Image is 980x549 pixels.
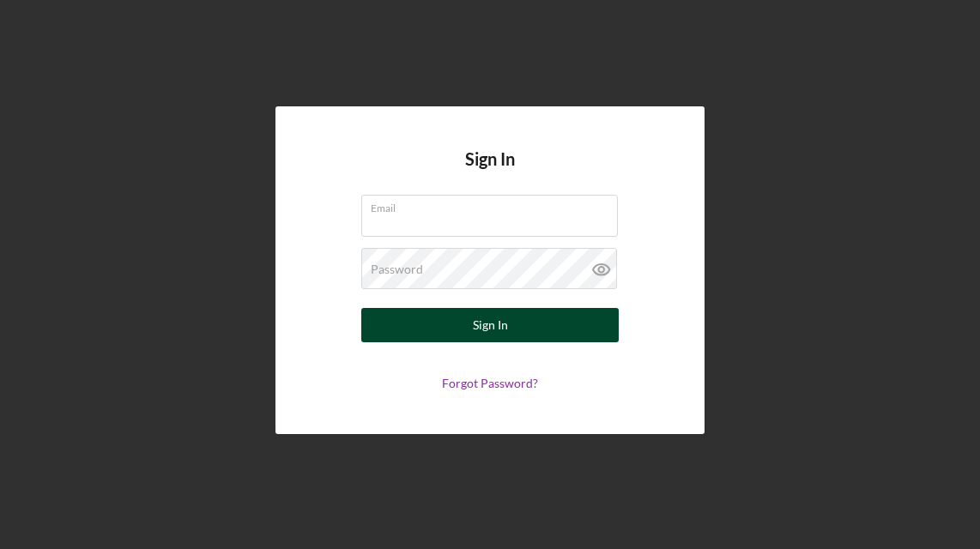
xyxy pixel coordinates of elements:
label: Password [371,262,423,276]
a: Forgot Password? [442,376,538,390]
h4: Sign In [465,149,515,195]
div: Sign In [473,308,508,342]
button: Sign In [361,308,619,342]
label: Email [371,196,618,214]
